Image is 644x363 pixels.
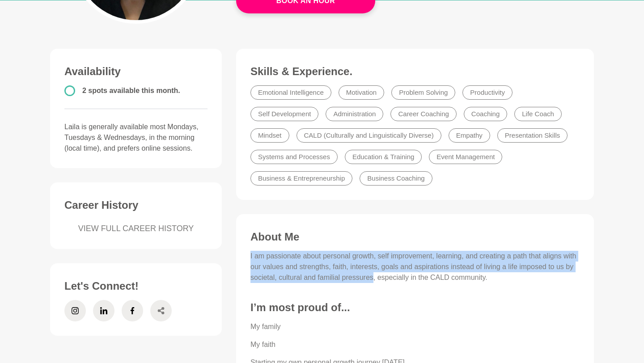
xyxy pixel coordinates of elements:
[150,300,172,321] a: Share
[122,300,143,321] a: Facebook
[93,300,114,321] a: LinkedIn
[64,198,208,212] h3: Career History
[64,122,208,154] p: Laila is generally available most Mondays, Tuesdays & Wednesdays, in the morning (local time), an...
[250,321,580,332] p: My family
[250,230,580,244] h3: About Me
[64,300,86,321] a: Instagram
[250,65,580,78] h3: Skills & Experience.
[64,65,208,78] h3: Availability
[82,87,180,94] span: 2 spots available this month.
[250,251,580,283] p: I am passionate about personal growth, self improvement, learning, and creating a path that align...
[250,339,580,350] p: My faith
[64,223,208,235] a: VIEW FULL CAREER HISTORY
[64,279,208,293] h3: Let's Connect!
[250,301,580,314] h3: I’m most proud of...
